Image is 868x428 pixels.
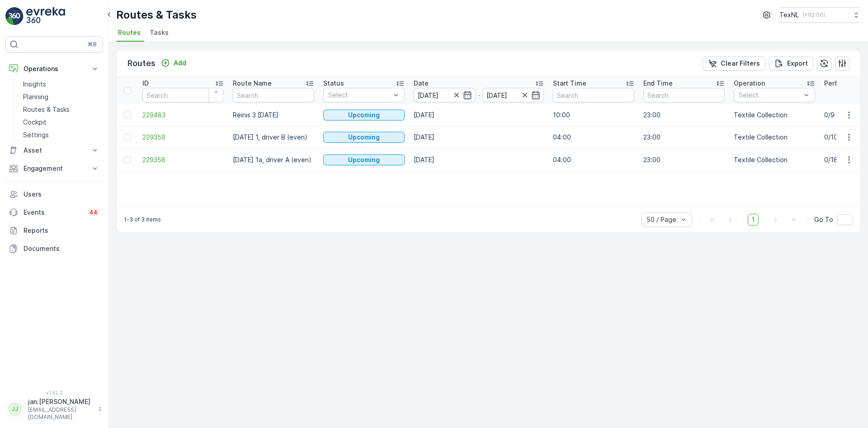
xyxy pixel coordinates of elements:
p: Start Time [553,79,586,88]
a: Events44 [5,203,103,221]
button: Export [769,56,813,71]
input: dd/mm/yyyy [414,88,476,102]
p: [DATE] 1, driver B (even) [233,133,314,142]
p: Performance [824,79,864,88]
p: Upcoming [348,133,380,142]
p: Select [328,91,391,100]
p: jan.[PERSON_NAME] [28,397,93,406]
div: Toggle Row Selected [124,156,131,164]
div: Toggle Row Selected [124,134,131,141]
button: Upcoming [323,132,405,143]
p: - [477,90,481,101]
p: 10:00 [553,111,634,120]
p: Date [414,79,429,88]
input: Search [233,88,314,102]
span: Go To [814,215,833,224]
span: 1 [748,214,759,226]
p: Routes & Tasks [116,8,197,22]
a: Documents [5,240,103,258]
input: Search [553,88,634,102]
p: Events [24,208,82,217]
p: Clear Filters [721,59,760,68]
td: [DATE] [409,149,548,171]
button: Upcoming [323,154,405,165]
p: Engagement [24,164,85,173]
p: 1-3 of 3 items [124,216,161,223]
p: Textile Collection [734,133,815,142]
p: [DATE] 1a, driver A (even) [233,155,314,164]
p: Status [323,79,344,88]
p: Routes [127,57,156,70]
p: Settings [23,130,49,139]
span: Tasks [150,28,169,37]
p: TexNL [779,10,799,19]
p: Planning [23,92,48,101]
p: ( +02:00 ) [802,11,825,19]
button: Add [157,58,190,68]
div: Toggle Row Selected [124,111,131,119]
button: Clear Filters [703,56,765,71]
img: logo [5,7,24,25]
a: 229483 [142,111,224,120]
span: v 1.52.2 [5,390,103,395]
button: JJjan.[PERSON_NAME][EMAIL_ADDRESS][DOMAIN_NAME] [5,397,103,421]
a: Cockpit [19,116,103,129]
a: Routes & Tasks [19,103,103,116]
p: Add [174,58,186,67]
p: ⌘B [88,41,97,48]
p: Upcoming [348,155,380,164]
a: Planning [19,91,103,103]
p: 23:00 [643,155,725,164]
p: 04:00 [553,155,634,164]
p: Textile Collection [734,111,815,120]
input: dd/mm/yyyy [482,88,544,102]
button: Upcoming [323,110,405,120]
a: 229359 [142,133,224,142]
span: Routes [118,28,141,37]
p: 23:00 [643,133,725,142]
input: Search [142,88,224,102]
p: Export [787,59,808,68]
p: Textile Collection [734,155,815,164]
div: JJ [8,402,22,416]
p: Reinis 3 [DATE] [233,111,314,120]
p: Insights [23,80,46,89]
p: Users [24,190,99,199]
a: Reports [5,221,103,240]
p: 44 [90,209,98,216]
td: [DATE] [409,104,548,126]
img: logo_light-DOdMpM7g.png [26,7,65,25]
button: Asset [5,141,103,159]
td: [DATE] [409,126,548,149]
p: Route Name [233,79,272,88]
p: End Time [643,79,673,88]
input: Search [643,88,725,102]
a: Insights [19,78,103,91]
p: ID [142,79,149,88]
p: 23:00 [643,111,725,120]
p: [EMAIL_ADDRESS][DOMAIN_NAME] [28,406,93,421]
a: Users [5,185,103,203]
button: Engagement [5,159,103,178]
p: Operation [734,79,765,88]
a: 229358 [142,155,224,164]
p: Asset [24,146,85,155]
p: Cockpit [23,118,47,127]
a: Settings [19,129,103,141]
p: Routes & Tasks [23,105,70,114]
p: Documents [24,244,99,253]
button: TexNL(+02:00) [779,7,861,23]
p: 04:00 [553,133,634,142]
p: Select [739,91,801,100]
p: Upcoming [348,111,380,120]
button: Operations [5,60,103,78]
p: Operations [24,64,85,73]
p: Reports [24,226,99,235]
